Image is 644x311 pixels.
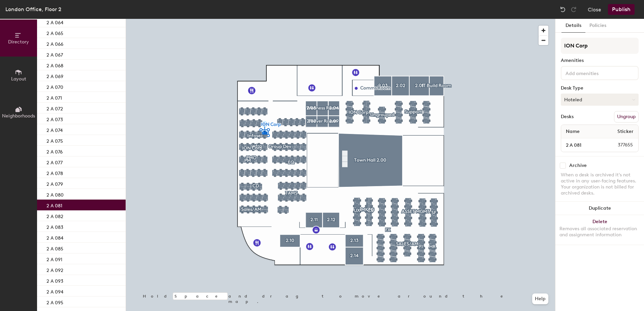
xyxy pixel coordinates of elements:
p: 2 A 091 [46,255,62,263]
span: 377655 [602,141,637,149]
p: 2 A 082 [46,212,63,219]
p: 2 A 076 [46,147,63,155]
p: 2 A 075 [46,136,63,144]
p: 2 A 094 [46,287,63,295]
p: 2 A 070 [46,82,63,90]
button: Close [588,4,601,15]
img: Redo [570,6,577,13]
button: Duplicate [555,202,644,215]
p: 2 A 078 [46,169,63,176]
div: Desk Type [561,85,639,91]
p: 2 A 092 [46,266,63,273]
button: Publish [608,4,635,15]
p: 2 A 064 [46,18,63,26]
button: DeleteRemoves all associated reservation and assignment information [555,215,644,245]
p: 2 A 071 [46,93,62,101]
span: Sticker [614,126,637,138]
p: 2 A 079 [46,179,63,187]
p: 2 A 068 [46,61,63,69]
p: 2 A 074 [46,126,63,133]
div: London Office, Floor 2 [5,5,61,13]
p: 2 A 066 [46,39,63,47]
p: 2 A 083 [46,222,63,230]
div: Removes all associated reservation and assignment information [559,226,640,238]
p: 2 A 085 [46,244,63,252]
div: When a desk is archived it's not active in any user-facing features. Your organization is not bil... [561,172,639,196]
div: Amenities [561,58,639,63]
button: Hoteled [561,94,639,106]
div: Desks [561,114,574,119]
p: 2 A 093 [46,276,63,284]
button: Ungroup [614,111,639,123]
button: Policies [585,19,610,33]
input: Add amenities [564,69,625,77]
span: Name [562,126,583,138]
p: 2 A 067 [46,50,63,58]
p: 2 A 065 [46,29,63,36]
input: Unnamed desk [562,140,602,150]
p: 2 A 081 [46,201,62,209]
div: Archive [569,163,587,168]
p: 2 A 069 [46,72,63,79]
p: 2 A 084 [46,233,63,241]
button: Details [561,19,585,33]
p: 2 A 077 [46,158,63,166]
span: Directory [8,39,29,45]
p: 2 A 073 [46,115,63,123]
span: Layout [11,76,26,82]
p: 2 A 080 [46,190,64,198]
span: Neighborhoods [2,113,35,119]
img: Undo [559,6,566,13]
p: 2 A 095 [46,298,63,306]
button: Help [532,293,548,304]
p: 2 A 072 [46,104,63,112]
